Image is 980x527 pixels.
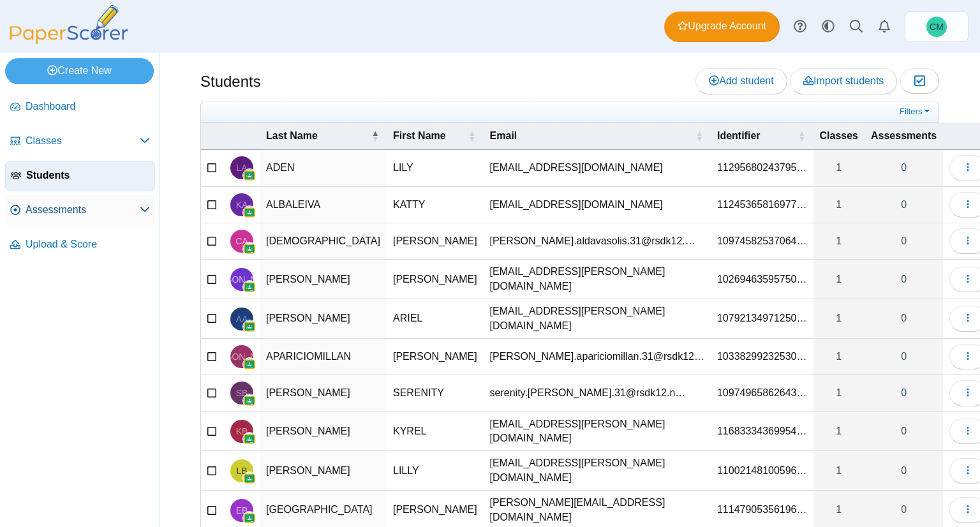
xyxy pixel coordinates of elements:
td: ARIEL [387,299,484,339]
a: 0 [865,299,943,338]
span: 109745825370640399159 [717,235,807,246]
span: 116833343699544488287 [717,426,807,436]
span: ELIZABETH BRAZIL [236,506,248,515]
span: 107921349712503533510 [717,313,807,323]
td: [PERSON_NAME] [387,260,484,299]
td: [EMAIL_ADDRESS][DOMAIN_NAME] [484,187,711,223]
td: ALBALEIVA [260,187,387,223]
img: googleClassroom-logo.png [243,433,256,445]
span: Identifier [717,130,761,141]
span: jose.apariciomillan.31@rsdk12.net [490,351,704,362]
img: googleClassroom-logo.png [243,394,256,407]
a: Students [5,161,155,191]
a: 1 [813,451,865,490]
img: googleClassroom-logo.png [243,206,256,219]
a: 1 [813,299,865,338]
td: [EMAIL_ADDRESS][PERSON_NAME][DOMAIN_NAME] [484,412,711,452]
a: 0 [865,412,943,451]
span: 110021481005963028591 [717,465,807,476]
a: PaperScorer [5,35,133,46]
span: Last Name : Activate to invert sorting [371,122,379,149]
span: Email [490,130,517,141]
span: JENNA AMAYA [205,275,278,284]
span: 111479053561966866995 [717,504,807,515]
td: [PERSON_NAME] [387,339,484,375]
span: Upload & Score [26,237,150,251]
td: LILY [387,150,484,186]
td: KATTY [387,187,484,223]
a: Create New [5,58,154,84]
a: 0 [865,150,943,186]
a: 0 [865,260,943,299]
img: googleClassroom-logo.png [243,281,256,293]
a: Add student [695,68,787,94]
td: [PERSON_NAME] [260,412,387,452]
span: CARLOS ALDAVASOLIS [235,237,248,246]
a: 1 [813,187,865,223]
a: 0 [865,223,943,259]
a: Upgrade Account [664,11,780,42]
td: [PERSON_NAME] [260,451,387,491]
td: [PERSON_NAME] [260,260,387,299]
td: KYREL [387,412,484,452]
span: 112453658169772730938 [717,199,807,210]
a: 1 [813,260,865,299]
span: Assessments [26,203,140,217]
span: serenity.bankston.31@rsdk12.net [490,387,686,398]
a: Import students [790,68,897,94]
a: Cuauhtémoc Martinez [905,11,969,42]
span: Import students [803,75,884,86]
a: 0 [865,339,943,375]
span: First Name : Activate to sort [468,122,476,149]
td: ADEN [260,150,387,186]
span: Last Name [266,130,318,141]
img: googleClassroom-logo.png [243,472,256,485]
span: SERENITY BANKSTON [236,389,248,397]
span: carlos.aldavasolis.31@rsdk12.net [490,235,695,246]
a: Upload & Score [5,230,155,260]
td: [EMAIL_ADDRESS][DOMAIN_NAME] [484,150,711,186]
a: 0 [865,187,943,223]
img: googleClassroom-logo.png [243,512,256,524]
td: LILLY [387,451,484,491]
td: APARICIOMILLAN [260,339,387,375]
a: 1 [813,412,865,451]
img: googleClassroom-logo.png [243,320,256,333]
span: LILY ADEN [236,163,247,172]
span: Classes [820,130,859,141]
a: Classes [5,126,155,157]
img: googleClassroom-logo.png [243,169,256,182]
span: Add student [709,75,773,86]
a: Dashboard [5,92,155,122]
span: 103382992325308197611 [717,351,807,362]
span: ARIEL ANDERSON [236,315,248,323]
td: [PERSON_NAME] [260,375,387,412]
span: JOSE APARICIOMILLAN [205,352,278,361]
td: [PERSON_NAME] [387,223,484,260]
img: googleClassroom-logo.png [243,358,256,371]
h1: Students [200,71,261,93]
span: KATTY ALBALEIVA [236,200,248,209]
a: Filters [896,105,935,118]
span: Cuauhtémoc Martinez [926,17,947,37]
a: 1 [813,339,865,375]
a: 0 [865,375,943,411]
span: 112956802437959033906 [717,162,807,173]
span: Assessments [871,130,937,141]
span: Email : Activate to sort [695,122,703,149]
td: SERENITY [387,375,484,412]
img: PaperScorer [5,5,133,44]
span: Upgrade Account [678,19,766,33]
span: LILLY BEARDEN [236,466,247,475]
span: 109749658626432192705 [717,387,807,398]
a: 0 [865,451,943,490]
span: Dashboard [26,100,150,114]
img: googleClassroom-logo.png [243,242,256,255]
a: Alerts [870,13,898,41]
span: Identifier : Activate to sort [798,122,806,149]
a: 1 [813,150,865,186]
span: Classes [26,134,140,148]
td: [EMAIL_ADDRESS][PERSON_NAME][DOMAIN_NAME] [484,451,711,491]
a: 1 [813,223,865,259]
span: First Name [393,130,446,141]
